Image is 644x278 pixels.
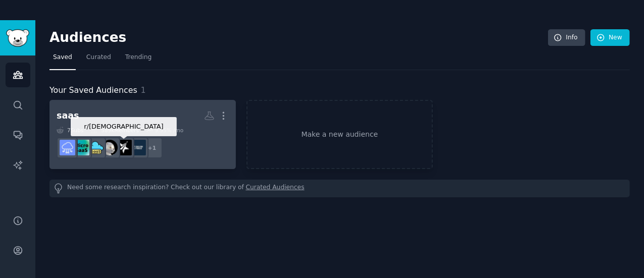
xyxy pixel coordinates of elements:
[86,53,111,62] span: Curated
[141,85,146,95] span: 1
[60,140,75,155] img: SaaS
[49,180,630,197] div: Need some research inspiration? Check out our library of
[548,29,585,46] a: Info
[49,30,548,46] h2: Audiences
[83,49,115,70] a: Curated
[130,140,146,155] img: buildinpublic
[155,127,183,134] div: 9.55 % /mo
[53,53,72,62] span: Saved
[90,127,139,134] div: 589k Members
[88,140,104,155] img: micro_saas
[102,140,118,155] img: BootstrappedSaaS
[246,100,433,169] a: Make a new audience
[49,84,137,97] span: Your Saved Audiences
[122,49,155,70] a: Trending
[57,109,79,122] div: saas
[116,140,132,155] img: SaaSMarketing
[246,183,305,194] a: Curated Audiences
[125,53,152,62] span: Trending
[74,140,89,155] img: microsaas
[141,137,163,158] div: + 1
[590,29,630,46] a: New
[6,29,29,47] img: GummySearch logo
[49,49,76,70] a: Saved
[49,100,236,169] a: saas7Subs589kMembers9.55% /mor/[DEMOGRAPHIC_DATA]+1buildinpublicSaaSMarketingBootstrappedSaaSmicr...
[57,127,83,134] div: 7 Sub s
